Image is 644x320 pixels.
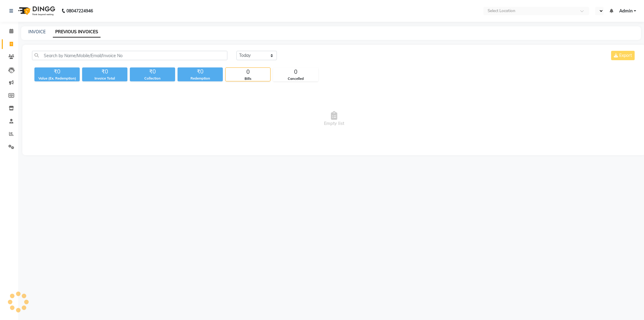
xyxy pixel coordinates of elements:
[178,67,223,76] div: ₹0
[32,89,636,149] span: Empty list
[34,76,80,81] div: Value (Ex. Redemption)
[82,67,127,76] div: ₹0
[273,76,318,81] div: Cancelled
[226,68,270,76] div: 0
[488,8,515,14] div: Select Location
[178,76,223,81] div: Redemption
[66,2,93,19] b: 08047224946
[130,76,175,81] div: Collection
[130,67,175,76] div: ₹0
[34,67,80,76] div: ₹0
[273,68,318,76] div: 0
[28,29,46,34] a: INVOICE
[82,76,127,81] div: Invoice Total
[32,51,227,60] input: Search by Name/Mobile/Email/Invoice No
[53,27,101,38] a: PREVIOUS INVOICES
[15,2,57,19] img: logo
[226,76,270,81] div: Bills
[619,8,633,14] span: Admin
